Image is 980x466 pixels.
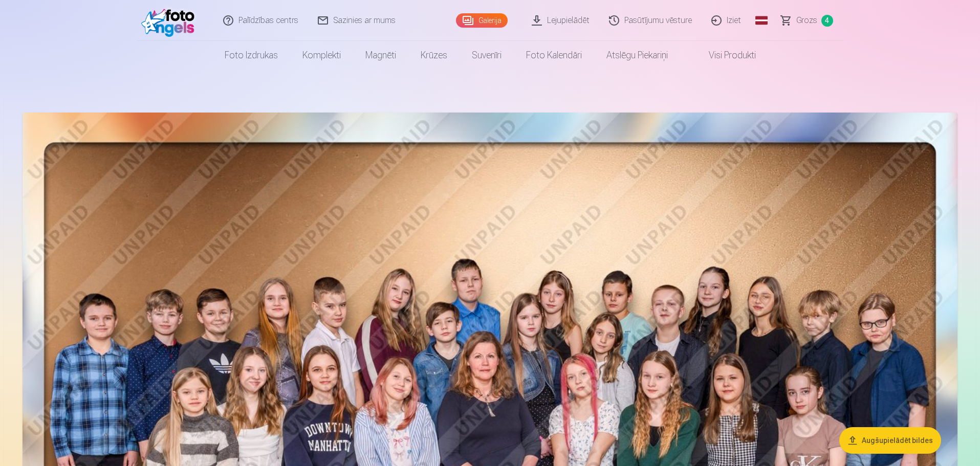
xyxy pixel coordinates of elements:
[290,41,353,70] a: Komplekti
[839,427,941,454] button: Augšupielādēt bildes
[821,15,833,27] span: 4
[353,41,408,70] a: Magnēti
[796,14,817,27] span: Grozs
[460,41,514,70] a: Suvenīri
[141,4,200,37] img: /fa1
[212,41,290,70] a: Foto izdrukas
[456,13,508,28] a: Galerija
[594,41,680,70] a: Atslēgu piekariņi
[408,41,460,70] a: Krūzes
[680,41,768,70] a: Visi produkti
[514,41,594,70] a: Foto kalendāri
